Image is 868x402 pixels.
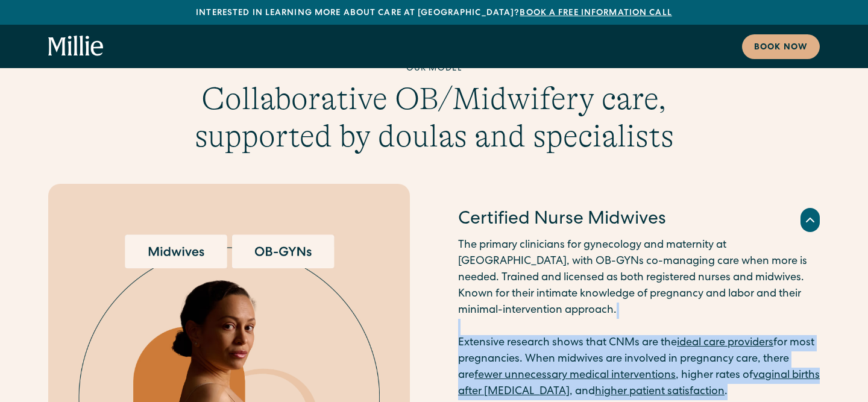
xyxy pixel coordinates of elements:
a: higher patient satisfaction [595,386,725,397]
a: home [48,36,104,57]
div: Book now [754,42,808,54]
a: Book a free information call [520,9,671,17]
p: The primary clinicians for gynecology and maternity at [GEOGRAPHIC_DATA], with OB-GYNs co-managin... [458,237,820,400]
a: ideal care providers [677,338,773,348]
h3: Collaborative OB/Midwifery care, supported by doulas and specialists [191,80,677,155]
a: Book now [742,34,820,59]
h4: Certified Nurse Midwives [458,207,666,233]
div: Our model [191,63,677,75]
a: fewer unnecessary medical interventions [474,370,676,381]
